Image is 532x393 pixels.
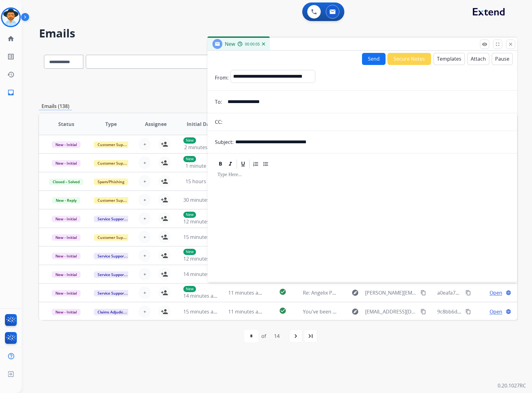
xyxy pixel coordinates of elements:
[143,140,146,148] span: +
[138,138,151,150] button: +
[482,41,487,47] mat-icon: remove_red_eye
[143,252,146,259] span: +
[183,212,196,218] p: New
[215,98,222,106] p: To:
[365,289,417,296] span: [PERSON_NAME][EMAIL_ADDRESS][DOMAIN_NAME]
[245,42,260,47] span: 00:00:05
[161,308,168,315] mat-icon: person_add
[216,159,225,169] div: Bold
[138,194,151,206] button: +
[292,332,299,340] mat-icon: navigate_next
[421,290,426,296] mat-icon: content_copy
[495,41,500,47] mat-icon: fullscreen
[161,215,168,222] mat-icon: person_add
[39,27,517,40] h2: Emails
[138,287,151,299] button: +
[161,178,168,185] mat-icon: person_add
[183,308,219,315] span: 15 minutes ago
[506,290,511,296] mat-icon: language
[467,53,489,65] button: Attach
[138,268,151,280] button: +
[183,271,219,278] span: 14 minutes ago
[490,289,502,296] span: Open
[2,9,20,26] img: avatar
[187,120,215,128] span: Initial Date
[7,71,15,78] mat-icon: history
[183,137,196,144] p: New
[52,160,81,166] span: New - Initial
[498,382,526,389] p: 0.20.1027RC
[143,289,146,296] span: +
[143,159,146,166] span: +
[49,179,83,185] span: Closed – Solved
[94,234,134,241] span: Customer Support
[52,253,81,259] span: New - Initial
[105,120,117,128] span: Type
[143,270,146,278] span: +
[7,89,15,96] mat-icon: inbox
[307,332,314,340] mat-icon: last_page
[52,234,81,241] span: New - Initial
[185,178,216,185] span: 15 hours ago
[362,53,386,65] button: Send
[52,309,81,315] span: New - Initial
[161,196,168,204] mat-icon: person_add
[183,286,196,292] p: New
[94,179,128,185] span: Spam/Phishing
[7,35,15,42] mat-icon: home
[183,196,219,203] span: 30 minutes ago
[94,197,134,204] span: Customer Support
[184,144,217,151] span: 2 minutes ago
[39,102,72,110] p: Emails (138)
[434,53,465,65] button: Templates
[138,212,151,225] button: +
[279,307,286,314] mat-icon: check_circle
[251,159,260,169] div: Ordered List
[94,160,134,166] span: Customer Support
[183,234,219,240] span: 15 minutes ago
[215,138,233,146] p: Subject:
[183,156,196,162] p: New
[303,289,476,296] span: Re: Angelix Princess Cut Engagement Ring has been delivered for servicing
[161,159,168,166] mat-icon: person_add
[490,308,502,315] span: Open
[94,216,129,222] span: Service Support
[238,159,248,169] div: Underline
[52,290,81,296] span: New - Initial
[138,305,151,318] button: +
[183,255,219,262] span: 12 minutes ago
[52,141,81,148] span: New - Initial
[261,332,266,340] div: of
[143,233,146,241] span: +
[143,308,146,315] span: +
[94,141,134,148] span: Customer Support
[228,308,264,315] span: 11 minutes ago
[506,309,511,314] mat-icon: language
[465,309,471,314] mat-icon: content_copy
[226,159,235,169] div: Italic
[161,252,168,259] mat-icon: person_add
[261,159,270,169] div: Bullet List
[94,253,129,259] span: Service Support
[421,309,426,314] mat-icon: content_copy
[279,288,286,296] mat-icon: check_circle
[365,308,417,315] span: [EMAIL_ADDRESS][DOMAIN_NAME]
[494,138,501,146] keeper-lock: Open Keeper Popup
[215,74,229,81] p: From:
[161,140,168,148] mat-icon: person_add
[143,178,146,185] span: +
[508,41,513,47] mat-icon: close
[225,41,235,47] span: New
[138,249,151,262] button: +
[143,196,146,204] span: +
[52,271,81,278] span: New - Initial
[94,290,129,296] span: Service Support
[7,53,15,60] mat-icon: list_alt
[145,120,167,128] span: Assignee
[185,162,216,169] span: 1 minute ago
[492,53,513,65] button: Pause
[387,53,431,65] button: Secure Notes
[94,271,129,278] span: Service Support
[437,289,530,296] span: a0eafa72-7f4b-42c4-b3c0-51735a3481ae
[138,231,151,243] button: +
